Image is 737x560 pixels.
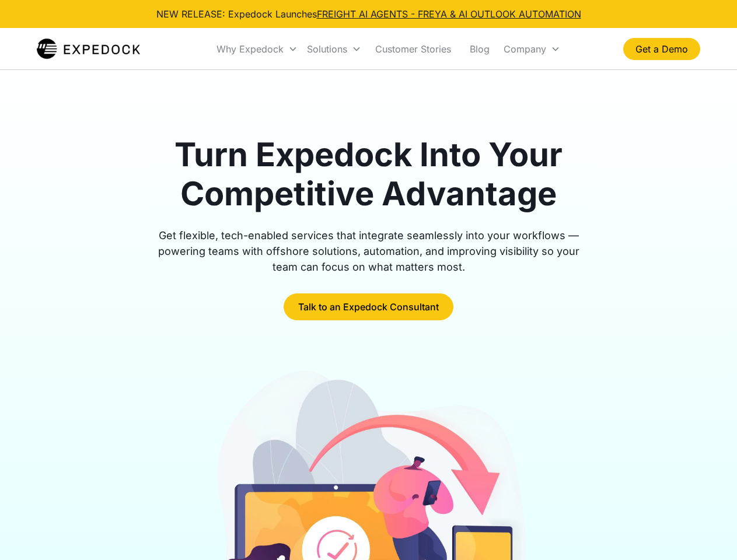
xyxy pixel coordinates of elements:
[623,38,700,60] a: Get a Demo
[37,37,140,61] a: home
[216,43,284,55] div: Why Expedock
[504,43,546,55] div: Company
[366,29,460,69] a: Customer Stories
[284,293,453,320] a: Talk to an Expedock Consultant
[302,29,366,69] div: Solutions
[307,43,347,55] div: Solutions
[212,29,302,69] div: Why Expedock
[460,29,499,69] a: Blog
[145,135,593,213] h1: Turn Expedock Into Your Competitive Advantage
[156,7,581,21] div: NEW RELEASE: Expedock Launches
[499,29,565,69] div: Company
[37,37,140,61] img: Expedock Logo
[145,228,593,275] div: Get flexible, tech-enabled services that integrate seamlessly into your workflows — powering team...
[317,8,581,20] a: FREIGHT AI AGENTS - FREYA & AI OUTLOOK AUTOMATION
[679,504,737,560] iframe: Chat Widget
